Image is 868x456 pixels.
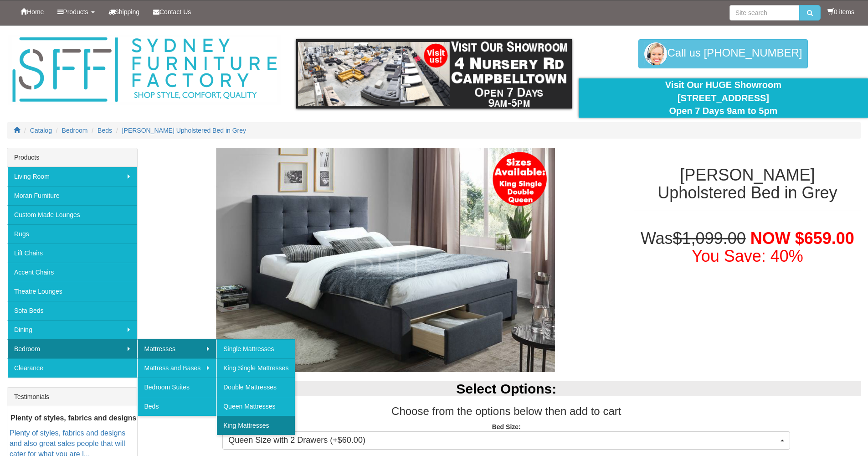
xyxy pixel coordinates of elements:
li: 0 items [827,7,854,16]
a: Queen Mattresses [216,397,295,416]
span: Contact Us [159,8,191,16]
a: [PERSON_NAME] Upholstered Bed in Grey [122,127,246,134]
b: Plenty of styles, fabrics and designs [10,414,137,422]
span: Products [63,8,88,16]
a: Custom Made Lounges [7,205,137,224]
a: Contact Us [146,0,198,23]
a: Bedroom Suites [137,378,216,397]
h1: Was [634,229,861,265]
a: Clearance [7,358,137,378]
span: NOW $659.00 [750,229,854,248]
h3: Choose from the options below then add to cart [151,405,861,417]
a: Single Mattresses [216,339,295,358]
a: Shipping [102,0,147,23]
a: Catalog [30,127,52,134]
a: Bedroom [62,127,88,134]
b: Select Options: [456,381,556,396]
a: Bedroom [7,339,137,358]
a: Living Room [7,167,137,186]
a: Mattresses [137,339,216,358]
a: Double Mattresses [216,378,295,397]
a: Beds [137,397,216,416]
del: $1,099.00 [673,229,746,248]
a: Sofa Beds [7,301,137,320]
font: You Save: 40% [692,247,803,265]
div: Products [7,148,137,167]
button: Queen Size with 2 Drawers (+$60.00) [222,431,790,450]
span: Home [27,8,44,16]
a: Mattress and Bases [137,358,216,378]
span: Shipping [115,8,140,16]
a: Theatre Lounges [7,282,137,301]
div: Visit Our HUGE Showroom [STREET_ADDRESS] Open 7 Days 9am to 5pm [586,78,861,118]
a: Moran Furniture [7,186,137,205]
strong: Bed Size: [492,423,521,430]
a: Home [14,0,51,23]
span: Queen Size with 2 Drawers (+$60.00) [228,435,778,446]
a: Products [51,0,101,23]
a: Beds [98,127,112,134]
div: Testimonials [7,388,137,406]
a: Lift Chairs [7,244,137,263]
img: Sydney Furniture Factory [8,35,281,105]
a: Accent Chairs [7,263,137,282]
a: King Mattresses [216,416,295,435]
a: Dining [7,320,137,339]
input: Site search [729,5,799,21]
a: Rugs [7,224,137,244]
h1: [PERSON_NAME] Upholstered Bed in Grey [634,166,861,202]
img: showroom.gif [296,39,572,109]
a: King Single Mattresses [216,358,295,378]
